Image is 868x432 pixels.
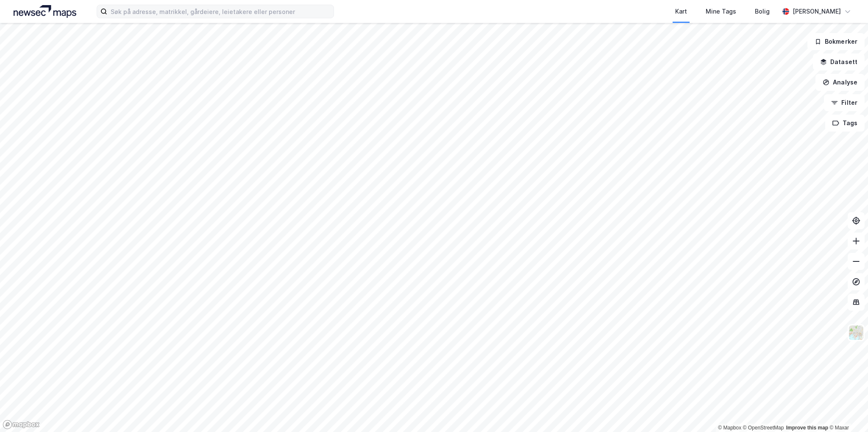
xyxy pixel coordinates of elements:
div: [PERSON_NAME] [793,6,841,17]
div: Mine Tags [706,6,736,17]
input: Søk på adresse, matrikkel, gårdeiere, leietakere eller personer [107,5,334,18]
iframe: Chat Widget [826,391,868,432]
img: logo.a4113a55bc3d86da70a041830d287a7e.svg [14,5,76,18]
div: Kart [675,6,687,17]
div: Bolig [755,6,770,17]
